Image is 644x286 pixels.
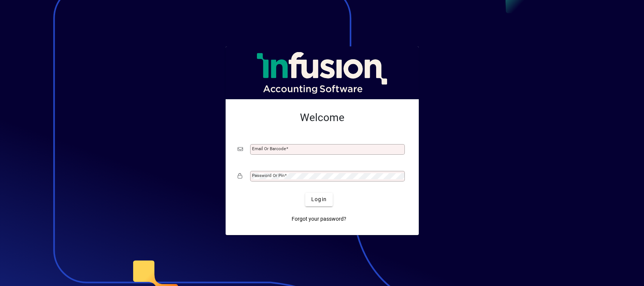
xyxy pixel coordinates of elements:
h2: Welcome [238,111,407,124]
mat-label: Email or Barcode [252,146,286,151]
button: Login [305,193,333,206]
span: Login [311,195,327,203]
mat-label: Password or Pin [252,173,284,178]
span: Forgot your password? [292,215,346,223]
a: Forgot your password? [289,212,349,226]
